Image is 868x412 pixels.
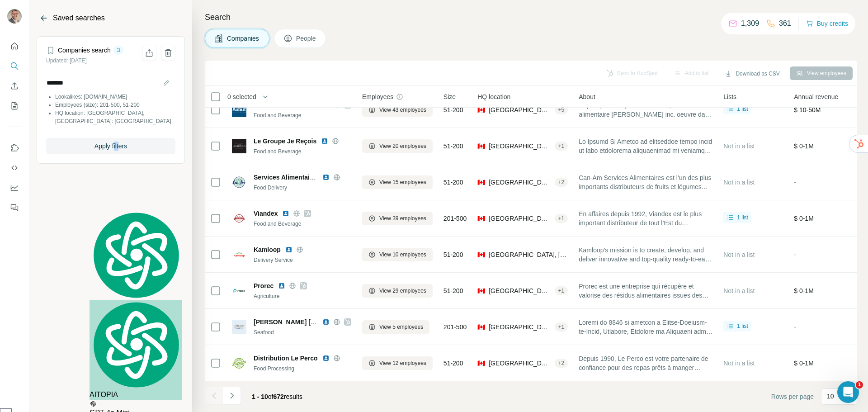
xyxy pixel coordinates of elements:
span: 51-200 [443,286,463,295]
img: Logo of Viandex [232,211,246,226]
span: - [794,323,796,331]
img: Logo of Le Groupe Je Reçois [232,139,246,153]
img: LinkedIn logo [322,318,330,326]
input: Search name [46,76,175,89]
span: 🇨🇦 [477,322,485,331]
span: [GEOGRAPHIC_DATA], [GEOGRAPHIC_DATA] [489,250,568,259]
span: Lo Ipsumd Si Ametco ad elitseddoe tempo incid ut labo etdolorema aliquaenimad mi veniamqui n Exer... [579,137,712,155]
div: Delivery Service [254,256,351,264]
small: Updated: [DATE] [46,57,87,64]
span: View 20 employees [379,142,426,150]
span: [GEOGRAPHIC_DATA], [GEOGRAPHIC_DATA] [489,286,551,295]
div: + 1 [555,323,568,331]
span: [GEOGRAPHIC_DATA], [GEOGRAPHIC_DATA] [489,142,551,151]
span: Companies [227,34,260,43]
button: Quick start [7,38,22,54]
span: results [252,393,302,400]
span: 51-200 [443,142,463,151]
button: My lists [7,98,22,114]
span: $ 10-50M [794,106,821,114]
iframe: Intercom live chat [837,381,859,403]
span: 201-500 [443,322,467,331]
span: [GEOGRAPHIC_DATA], [GEOGRAPHIC_DATA] [489,214,551,223]
span: [GEOGRAPHIC_DATA], [GEOGRAPHIC_DATA] [489,322,551,331]
li: Lookalikes: [DOMAIN_NAME] [55,93,175,101]
img: LinkedIn logo [278,282,285,289]
div: Food Delivery [254,184,351,192]
h4: Companies search [58,46,111,55]
div: + 1 [555,214,568,223]
span: Loremi do 8846 si ametcon a Elitse-Doeiusm-te-Incid, Utlabore, Etdolore ma Aliquaeni admi (VEN) q... [579,318,712,336]
span: Rows per page [771,392,814,401]
span: Distribution alimentaire [PERSON_NAME] [254,101,379,109]
span: $ 0-1M [794,215,814,222]
span: 🇨🇦 [477,178,485,187]
span: $ 0-1M [794,360,814,367]
span: Not in a list [723,251,755,258]
span: [GEOGRAPHIC_DATA], [GEOGRAPHIC_DATA] [489,105,551,114]
span: 201-500 [443,214,467,223]
span: Employees [362,92,393,101]
span: Can-Am Services Alimentaires est l’un des plus importants distributeurs de fruits et légumes avec... [579,173,712,191]
p: 10 [827,392,834,401]
img: Avatar [7,9,22,24]
button: Use Surfe on LinkedIn [7,140,22,156]
div: + 1 [555,142,568,150]
div: Food and Beverage [254,111,351,119]
span: Lists [723,92,736,101]
button: View 29 employees [362,284,433,298]
span: 🇨🇦 [477,105,485,114]
h4: Search [205,11,857,24]
span: 51-200 [443,250,463,259]
span: About [579,92,595,101]
button: Search [7,58,22,74]
span: Distribution Le Perco [254,355,318,362]
span: Prorec [254,281,274,290]
img: LinkedIn logo [321,137,328,145]
span: 🇨🇦 [477,359,485,368]
button: Buy credits [806,17,848,30]
span: People [296,34,317,43]
li: HQ location: [GEOGRAPHIC_DATA], [GEOGRAPHIC_DATA]: [GEOGRAPHIC_DATA] [55,109,175,125]
span: - [794,251,796,258]
button: Share filters [142,46,156,60]
div: Food Processing [254,365,351,373]
img: LinkedIn logo [285,246,292,253]
span: View 10 employees [379,251,426,259]
div: Food and Beverage [254,147,351,156]
span: Not in a list [723,287,755,294]
span: Prorec est une entreprise qui récupère et valorise des résidus alimentaires issues des usines de ... [579,282,712,300]
button: Apply filters [46,138,175,154]
span: [PERSON_NAME] [PERSON_NAME] et [PERSON_NAME] ltée [254,318,437,326]
div: AITOPIA [90,300,182,400]
span: $ 0-1M [794,287,814,294]
button: Delete saved search [161,46,175,60]
div: + 1 [555,287,568,295]
button: View 43 employees [362,103,433,117]
button: Enrich CSV [7,78,22,94]
span: 🇨🇦 [477,214,485,223]
span: 0 selected [227,92,256,101]
span: - [794,179,796,186]
span: Kamloop [254,245,281,254]
p: 1,309 [741,18,759,29]
span: 51-200 [443,105,463,114]
span: [GEOGRAPHIC_DATA], [GEOGRAPHIC_DATA] [489,178,551,187]
span: View 12 employees [379,359,426,367]
span: of [268,393,274,400]
div: + 2 [555,359,568,367]
button: View 15 employees [362,175,433,189]
span: Depuis plus de quarante-six ans, Distribution alimentaire [PERSON_NAME] inc. oeuvre dans le domai... [579,101,712,119]
span: Services Alimentaires Can-Am Food Service [254,174,387,181]
h2: Saved searches [53,13,105,24]
button: View 20 employees [362,139,433,153]
span: En affaires depuis 1992, Viandex est le plus important distributeur de tout l’Est du [GEOGRAPHIC_... [579,209,712,227]
span: View 39 employees [379,214,426,223]
span: 🇨🇦 [477,142,485,151]
span: 1 [856,381,863,388]
img: Logo of Distribution alimentaire aubut [232,103,246,117]
span: View 5 employees [379,323,423,331]
img: Logo of Services Alimentaires Can-Am Food Service [232,175,246,189]
img: Logo of Kamloop [232,247,246,262]
span: [GEOGRAPHIC_DATA], [GEOGRAPHIC_DATA] [489,359,551,368]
